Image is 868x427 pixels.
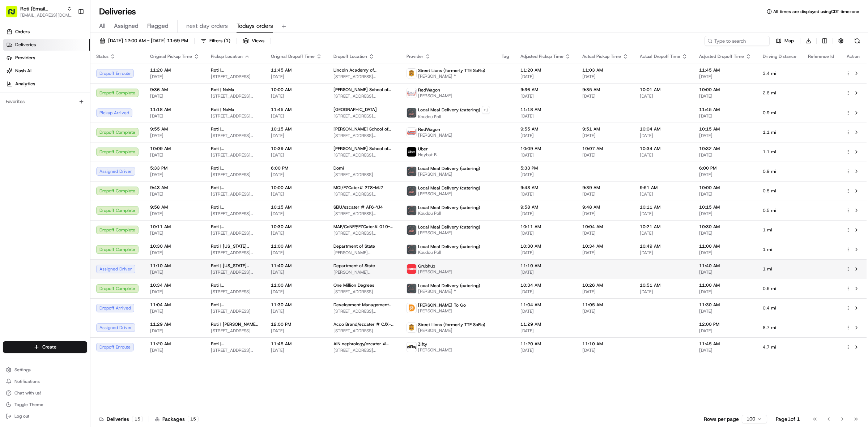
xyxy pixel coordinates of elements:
span: Uber [418,146,428,152]
span: Local Meal Delivery (catering) [418,244,480,249]
span: Roti | NoMa [211,87,234,93]
span: 10:09 AM [520,146,571,151]
span: [PERSON_NAME] * [418,73,485,79]
span: [PERSON_NAME] School of Nursing/ezcater # PUA-6K8 [333,87,395,93]
span: Local Meal Delivery (catering) [418,205,480,210]
span: [DATE] [520,113,571,119]
a: 💻API Documentation [58,140,119,153]
span: [DATE] [520,133,571,138]
span: [DATE] [520,191,571,197]
span: Original Pickup Time [150,54,192,59]
span: API Documentation [68,142,116,150]
button: Refresh [852,36,862,46]
span: [DATE] [271,269,322,275]
span: Log out [14,413,29,419]
span: 10:00 AM [699,185,751,191]
span: [DATE] [271,250,322,256]
span: [DATE] [150,230,199,236]
span: [DATE] [582,191,628,197]
span: 10:15 AM [271,204,322,210]
span: [DATE] [150,113,199,119]
button: Map [773,36,797,46]
span: 9:36 AM [150,87,199,93]
span: Assigned [114,22,139,30]
div: We're available if you need us! [33,77,99,82]
span: Toggle Theme [14,402,43,407]
span: 11:20 AM [150,67,199,73]
img: street_lions.png [407,69,416,78]
span: 10:34 AM [640,146,688,151]
span: [STREET_ADDRESS][US_STATE] [211,191,259,197]
span: Department of State [333,243,375,249]
span: 9:55 AM [150,126,199,132]
button: Roti (Email Parsing)[EMAIL_ADDRESS][DOMAIN_NAME] [3,3,75,20]
span: 11:40 AM [271,263,322,269]
span: 9:58 AM [150,204,199,210]
span: Nash AI [15,68,31,74]
span: 6:00 PM [271,165,322,171]
span: 10:04 AM [640,126,688,132]
span: 11:00 AM [699,243,751,249]
span: Driving Distance [763,54,796,59]
span: 0.5 mi [763,208,796,213]
span: [DATE] [582,152,628,158]
img: lmd_logo.png [407,186,416,196]
span: [PERSON_NAME] [22,112,59,118]
span: [STREET_ADDRESS][US_STATE][US_STATE] [333,113,395,119]
span: [DATE] [150,211,199,217]
span: [DATE] [640,250,688,256]
span: [DATE] [640,211,688,217]
img: ddtg_logo_v2.png [407,303,416,313]
span: Knowledge Base [14,142,55,150]
span: Providers [15,55,35,61]
span: 5:33 PM [520,165,571,171]
span: [PERSON_NAME] School of Public Policy/ezcater # MRA-XUV [333,126,395,132]
span: All [99,22,105,30]
span: Koudou Poll [418,210,480,216]
button: Toggle Theme [3,400,87,410]
span: [DATE] [150,133,199,138]
span: [DATE] [699,74,751,80]
span: 10:01 AM [640,87,688,93]
span: [DATE] [520,172,571,178]
div: Past conversations [7,94,48,100]
span: [DATE] [582,250,628,256]
img: 9188753566659_6852d8bf1fb38e338040_72.png [15,69,28,82]
span: [STREET_ADDRESS] [211,74,259,80]
span: Settings [14,367,31,373]
input: Clear [19,47,119,55]
span: [DATE] [150,250,199,256]
div: Action [846,54,861,59]
img: lmd_logo.png [407,225,416,235]
span: [STREET_ADDRESS][US_STATE] [211,113,259,119]
span: [PERSON_NAME][GEOGRAPHIC_DATA][STREET_ADDRESS][US_STATE][GEOGRAPHIC_DATA] [333,269,395,275]
span: [DATE] [699,269,751,275]
span: [DATE] [150,269,199,275]
span: 9:48 AM [582,204,628,210]
span: 11:03 AM [582,67,628,73]
button: Start new chat [123,72,132,80]
span: 11:45 AM [699,67,751,73]
button: Log out [3,411,87,421]
span: [DATE] [520,250,571,256]
span: [DATE] [640,230,688,236]
img: uber-new-logo.jpeg [407,147,416,157]
span: 11:40 AM [699,263,751,269]
span: [STREET_ADDRESS][US_STATE] [333,133,395,138]
span: Orders [15,29,30,35]
span: 9:43 AM [520,185,571,191]
span: [STREET_ADDRESS][GEOGRAPHIC_DATA][PERSON_NAME][STREET_ADDRESS][PERSON_NAME] [333,74,395,80]
button: +1 [482,106,490,114]
span: Roti | [GEOGRAPHIC_DATA] [211,146,259,151]
button: Roti (Email Parsing) [20,5,64,12]
span: Heybat B. [418,152,438,158]
span: Koudou Poll [418,114,490,120]
h1: Deliveries [99,6,136,17]
span: Actual Dropoff Time [640,54,680,59]
div: Favorites [3,96,87,107]
span: Chat with us! [14,390,41,396]
span: 10:04 AM [582,224,628,230]
span: 10:32 AM [699,146,751,151]
span: [DATE] [582,93,628,99]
